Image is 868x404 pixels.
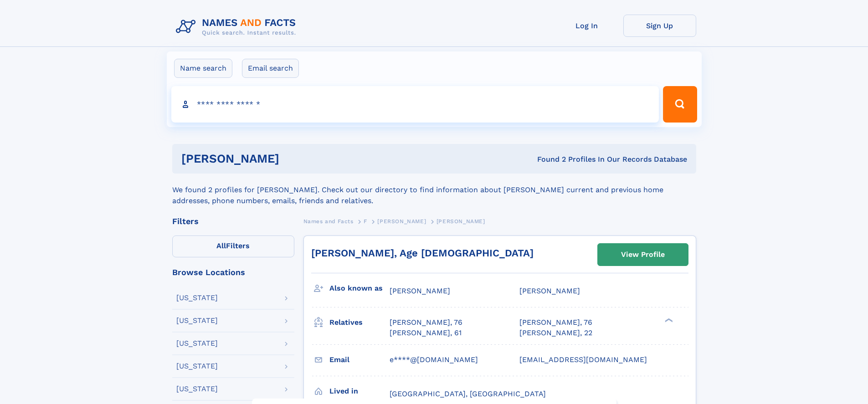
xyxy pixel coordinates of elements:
[377,218,426,225] span: [PERSON_NAME]
[364,218,367,225] span: F
[329,352,390,368] h3: Email
[390,389,546,398] span: [GEOGRAPHIC_DATA], [GEOGRAPHIC_DATA]
[174,59,232,78] label: Name search
[303,215,354,227] a: Names and Facts
[172,217,294,225] div: Filters
[519,317,592,327] a: [PERSON_NAME], 76
[519,328,592,338] a: [PERSON_NAME], 22
[329,281,390,296] h3: Also known as
[390,286,450,295] span: [PERSON_NAME]
[172,15,303,39] img: Logo Names and Facts
[216,241,226,250] span: All
[598,244,688,266] a: View Profile
[171,86,659,123] input: search input
[519,355,647,364] span: [EMAIL_ADDRESS][DOMAIN_NAME]
[242,59,299,78] label: Email search
[408,154,687,164] div: Found 2 Profiles In Our Records Database
[181,153,408,164] h1: [PERSON_NAME]
[172,174,696,206] div: We found 2 profiles for [PERSON_NAME]. Check out our directory to find information about [PERSON_...
[390,317,462,327] a: [PERSON_NAME], 76
[176,317,218,324] div: [US_STATE]
[390,328,462,338] a: [PERSON_NAME], 61
[377,215,426,227] a: [PERSON_NAME]
[364,215,367,227] a: F
[437,218,485,225] span: [PERSON_NAME]
[329,384,390,399] h3: Lived in
[176,294,218,302] div: [US_STATE]
[172,235,294,257] label: Filters
[663,86,697,123] button: Search Button
[311,247,534,259] a: [PERSON_NAME], Age [DEMOGRAPHIC_DATA]
[329,315,390,330] h3: Relatives
[550,15,623,37] a: Log In
[176,340,218,347] div: [US_STATE]
[621,244,665,265] div: View Profile
[176,385,218,393] div: [US_STATE]
[623,15,696,37] a: Sign Up
[172,268,294,276] div: Browse Locations
[176,363,218,370] div: [US_STATE]
[519,286,580,295] span: [PERSON_NAME]
[663,317,673,323] div: ❯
